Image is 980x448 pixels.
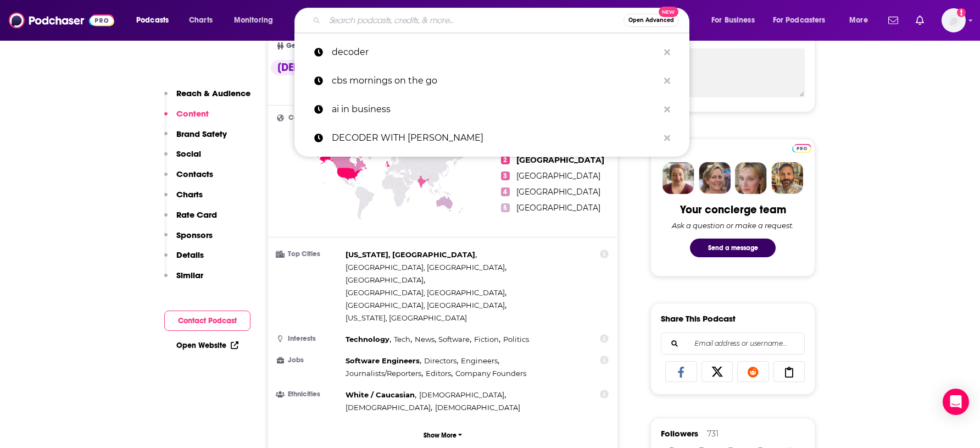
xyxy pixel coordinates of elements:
span: , [424,355,458,367]
img: Jon Profile [771,162,803,194]
span: Technology [346,335,389,344]
button: Send a message [690,239,776,257]
span: , [461,355,499,367]
button: Sponsors [164,230,213,250]
a: Open Website [176,341,238,350]
span: Charts [189,13,213,28]
span: Podcasts [136,13,169,28]
span: 5 [501,203,510,212]
p: Charts [176,189,203,200]
button: Details [164,250,204,270]
span: Politics [503,335,529,344]
span: For Business [711,13,755,28]
p: Similar [176,270,203,280]
span: Tech [394,335,410,344]
span: , [346,355,421,367]
div: 731 [707,429,719,439]
span: Countries [288,114,320,121]
button: Show More [277,425,609,445]
div: Open Intercom Messenger [943,389,969,415]
span: , [419,389,506,401]
span: , [346,299,506,312]
button: Content [164,108,209,129]
span: , [426,367,453,380]
div: Search podcasts, credits, & more... [305,8,700,33]
span: [DEMOGRAPHIC_DATA] [419,390,504,399]
p: DECODER WITH NILAY PATEL [332,124,659,152]
button: open menu [704,12,769,29]
span: Company Founders [455,369,526,378]
span: White / Caucasian [346,390,415,399]
span: [DEMOGRAPHIC_DATA] [435,403,520,412]
p: decoder [332,38,659,67]
span: Directors [424,356,456,365]
p: Content [176,108,209,119]
span: 3 [501,172,510,180]
button: open menu [842,12,882,29]
p: Sponsors [176,230,213,240]
span: Followers [661,428,698,439]
span: News [415,335,435,344]
span: , [346,248,477,261]
img: User Profile [942,8,966,32]
span: , [438,333,471,346]
span: , [346,274,425,286]
a: ai in business [294,95,689,124]
h3: Share This Podcast [661,313,736,324]
p: Social [176,148,201,159]
span: Journalists/Reporters [346,369,421,378]
div: Your concierge team [680,203,786,217]
a: Show notifications dropdown [884,11,903,30]
span: 2 [501,156,510,164]
span: Software Engineers [346,356,420,365]
span: New [659,7,678,17]
img: Sydney Profile [662,162,694,194]
p: Brand Safety [176,129,227,139]
span: [GEOGRAPHIC_DATA], [GEOGRAPHIC_DATA] [346,288,505,297]
span: , [346,261,506,274]
p: Rate Card [176,209,217,220]
img: Podchaser - Follow, Share and Rate Podcasts [9,10,114,31]
p: Details [176,250,204,260]
span: For Podcasters [773,13,826,28]
span: [DEMOGRAPHIC_DATA] [346,403,431,412]
button: Open AdvancedNew [623,14,679,27]
button: open menu [226,12,287,29]
button: Rate Card [164,209,217,230]
a: Pro website [792,142,811,153]
span: Open Advanced [628,18,674,23]
a: DECODER WITH [PERSON_NAME] [294,124,689,152]
button: Contacts [164,169,213,189]
div: Ask a question or make a request. [672,221,794,230]
h3: Top Cities [277,251,341,258]
span: Software [438,335,470,344]
p: ai in business [332,95,659,124]
a: Charts [182,12,219,29]
span: [GEOGRAPHIC_DATA] [516,203,600,213]
span: Editors [426,369,451,378]
h3: Interests [277,335,341,342]
span: [US_STATE], [GEOGRAPHIC_DATA] [346,250,475,259]
span: , [415,333,436,346]
h3: Ethnicities [277,391,341,398]
p: Show More [424,432,456,439]
span: , [394,333,412,346]
span: [GEOGRAPHIC_DATA], [GEOGRAPHIC_DATA] [346,263,505,272]
img: Podchaser Pro [792,144,811,153]
a: Show notifications dropdown [911,11,928,30]
a: Copy Link [773,361,805,382]
span: , [346,389,416,401]
span: Engineers [461,356,498,365]
span: [US_STATE], [GEOGRAPHIC_DATA] [346,313,467,322]
span: Fiction [474,335,499,344]
input: Search podcasts, credits, & more... [325,12,623,29]
a: Share on Facebook [665,361,697,382]
p: Reach & Audience [176,88,250,98]
img: Barbara Profile [699,162,731,194]
a: Share on Reddit [737,361,769,382]
span: , [346,401,432,414]
a: decoder [294,38,689,67]
span: Logged in as jciarczynski [942,8,966,32]
button: Show profile menu [942,8,966,32]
